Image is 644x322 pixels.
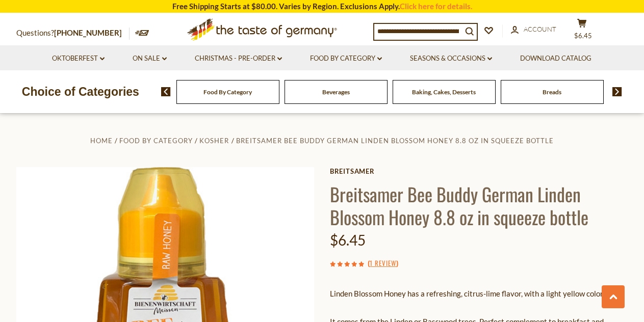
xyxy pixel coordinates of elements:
[330,167,628,175] a: Breitsamer
[16,26,130,40] p: Questions?
[322,88,350,96] a: Beverages
[90,137,113,145] a: Home
[330,231,366,249] span: $6.45
[370,258,396,269] a: 1 Review
[520,53,591,64] a: Download Catalog
[543,88,561,96] a: Breads
[511,24,556,35] a: Account
[195,53,282,64] a: Christmas - PRE-ORDER
[524,25,556,33] span: Account
[199,137,229,145] a: Kosher
[133,53,167,64] a: On Sale
[567,18,598,44] button: $6.45
[203,88,252,96] a: Food By Category
[330,182,628,228] h1: Breitsamer Bee Buddy German Linden Blossom Honey 8.8 oz in squeeze bottle
[52,53,105,64] a: Oktoberfest
[612,87,622,96] img: next arrow
[368,258,398,268] span: ( )
[400,2,472,11] a: Click here for details.
[330,287,628,300] p: Linden Blossom Honey has a refreshing, citrus-lime flavor, with a light yellow color.
[410,53,492,64] a: Seasons & Occasions
[412,88,476,96] a: Baking, Cakes, Desserts
[574,32,592,40] span: $6.45
[119,137,193,145] a: Food By Category
[54,28,122,37] a: [PHONE_NUMBER]
[310,53,382,64] a: Food By Category
[161,87,171,96] img: previous arrow
[236,137,554,145] a: Breitsamer Bee Buddy German Linden Blossom Honey 8.8 oz in squeeze bottle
